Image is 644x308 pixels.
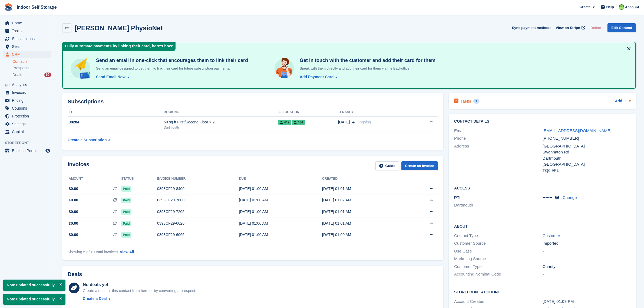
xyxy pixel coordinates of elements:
span: Account [625,5,639,10]
div: Marketing Source [454,256,543,262]
span: Capital [12,128,44,136]
img: Helen Wilson [619,4,624,10]
div: TQ6 9RL [543,168,631,174]
h4: Send an email in one-click that encourages them to link their card [94,57,248,64]
div: Send Email Now [96,74,126,80]
span: Showing 5 of 19 total invoices [68,250,118,254]
div: Create a Deal [83,296,107,302]
span: Paid [121,209,131,215]
span: Tasks [12,27,44,35]
p: Speak with them directly and add their card for them via the Backoffice. [298,66,435,71]
h2: Tasks [461,99,471,104]
span: Paid [121,221,131,226]
a: View All [120,250,134,254]
th: ID [68,108,164,117]
a: Preview store [45,148,51,154]
a: menu [3,128,51,136]
div: 50 sq ft First/Second Floor × 2 [164,119,278,125]
span: ••••••• [543,195,553,200]
span: View on Stripe [556,25,580,31]
span: Ongoing [357,120,371,124]
div: Customer Type [454,264,543,270]
span: £0.00 [69,197,78,203]
span: CRM [12,51,44,58]
div: [DATE] 01:00 AM [239,186,322,192]
a: menu [3,89,51,96]
span: Help [606,4,614,10]
div: 0393CF29-6065 [157,232,239,238]
span: Deals [12,72,22,77]
a: Change [563,195,577,200]
div: [DATE] 01:00 AM [239,209,322,215]
span: Home [12,19,44,27]
h2: [PERSON_NAME] PhysioNet [75,24,163,32]
div: - [543,271,631,277]
span: Paid [121,186,131,192]
a: menu [3,147,51,155]
span: £0.00 [69,186,78,192]
div: 1 [473,99,480,104]
a: Guide [375,161,399,170]
div: 0393CF29-6626 [157,221,239,226]
div: Address [454,143,543,174]
div: Use Case [454,248,543,254]
div: [GEOGRAPHIC_DATA] [543,161,631,168]
div: Accounting Nominal Code [454,271,543,277]
a: Add Payment Card [298,74,338,80]
a: Edit Contact [607,23,636,32]
span: Protection [12,112,44,120]
a: menu [3,112,51,120]
a: View on Stripe [554,23,586,32]
a: Add [615,98,622,104]
span: PTI [454,195,460,200]
span: Pricing [12,97,44,104]
a: menu [3,120,51,128]
img: send-email-b5881ef4c8f827a638e46e229e590028c7e36e3a6c99d2365469aff88783de13.svg [69,57,92,80]
span: 434 [292,120,305,125]
div: [DATE] 01:01 AM [322,186,405,192]
h2: Access [454,185,631,191]
div: 0393CF29-7800 [157,197,239,203]
span: £0.00 [69,221,78,226]
button: Sync payment methods [512,23,551,32]
a: menu [3,81,51,89]
span: £0.00 [69,209,78,215]
h2: Storefront Account [454,289,631,294]
div: Add Payment Card [300,74,333,80]
span: Paid [121,198,131,203]
div: Imported [543,240,631,247]
a: menu [3,27,51,35]
span: Storefront [5,140,54,146]
a: menu [3,43,51,50]
th: Invoice number [157,175,239,183]
a: menu [3,104,51,112]
span: [DATE] [338,119,350,125]
a: Create an Invoice [401,161,438,170]
a: [EMAIL_ADDRESS][DOMAIN_NAME] [543,128,611,133]
div: [DATE] 01:09 PM [543,299,631,305]
span: Invoices [12,89,44,96]
div: - [543,248,631,254]
th: Due [239,175,322,183]
div: Account Created [454,299,543,305]
div: Contact Type [454,233,543,239]
div: [DATE] 01:01 AM [322,221,405,226]
div: Dartmouth [543,155,631,162]
h2: Deals [68,271,82,277]
span: Analytics [12,81,44,89]
th: Amount [68,175,121,183]
a: menu [3,97,51,104]
span: Paid [121,232,131,238]
span: Subscriptions [12,35,44,42]
p: Send an email designed to get them to link their card for future subscription payments. [94,66,248,71]
div: Swannaton Rd [543,149,631,155]
div: Email [454,128,543,134]
a: Customer [543,233,560,238]
div: Charity [543,264,631,270]
div: [DATE] 01:01 AM [322,209,405,215]
h2: Subscriptions [68,99,438,105]
span: Coupons [12,104,44,112]
div: - [543,256,631,262]
th: Tenancy [338,108,412,117]
div: Phone [454,135,543,142]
